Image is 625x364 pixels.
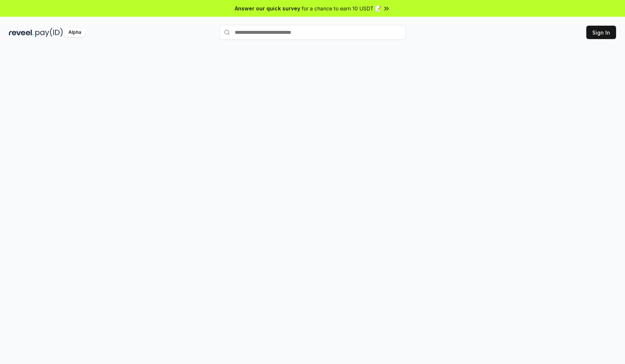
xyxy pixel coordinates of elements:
[35,28,63,37] img: pay_id
[64,28,85,37] div: Alpha
[9,28,34,37] img: reveel_dark
[586,26,616,39] button: Sign In
[302,4,381,12] span: for a chance to earn 10 USDT 📝
[235,4,300,12] span: Answer our quick survey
